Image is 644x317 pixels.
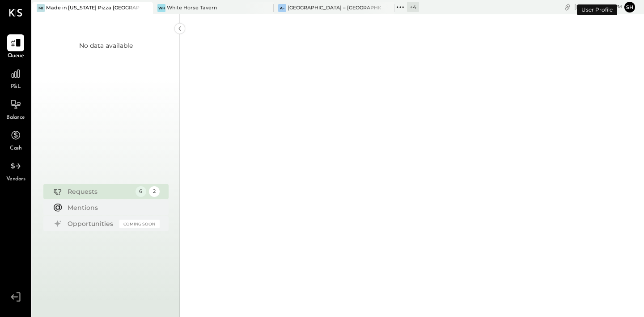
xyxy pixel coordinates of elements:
div: Coming Soon [119,220,160,228]
div: Mentions [68,203,155,212]
div: + 4 [407,2,419,12]
div: User Profile [577,4,617,15]
span: pm [614,4,622,10]
div: [GEOGRAPHIC_DATA] – [GEOGRAPHIC_DATA] [288,4,381,12]
div: Mi [37,4,45,12]
div: A– [278,4,286,12]
div: Opportunities [68,219,115,228]
span: Vendors [6,175,25,184]
a: P&L [0,65,31,91]
a: Vendors [0,158,31,184]
div: No data available [79,41,133,50]
div: Made in [US_STATE] Pizza [GEOGRAPHIC_DATA] [46,4,140,12]
div: 2 [149,186,160,197]
div: WH [157,4,165,12]
div: [DATE] [574,3,622,11]
span: Queue [8,52,24,60]
span: Cash [10,145,21,153]
span: 12 : 51 [595,3,613,11]
a: Cash [0,127,31,153]
div: White Horse Tavern [167,4,217,12]
span: P&L [11,83,21,91]
div: 6 [136,186,146,197]
a: Balance [0,96,31,122]
div: Requests [68,187,131,196]
span: Balance [6,114,25,122]
a: Queue [0,34,31,60]
button: Sh [624,2,635,13]
div: copy link [563,2,572,12]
